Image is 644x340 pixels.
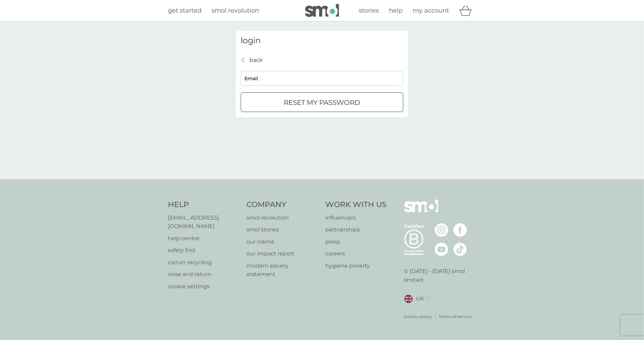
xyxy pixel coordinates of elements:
[439,313,472,320] a: terms of service
[325,237,387,246] a: press
[325,262,387,270] a: hygiene poverty
[359,7,379,14] span: stories
[413,7,449,14] span: my account
[404,200,438,223] img: smol
[168,213,240,231] a: [EMAIL_ADDRESS][DOMAIN_NAME]
[168,258,240,267] a: carton recycling
[168,246,240,255] a: safety first
[168,200,240,210] h4: Help
[325,213,387,222] a: influencers
[435,243,448,256] img: visit the smol Youtube page
[325,200,387,210] h4: Work With Us
[247,213,319,222] a: smol revolution
[428,297,430,301] img: select a new location
[284,97,360,108] p: reset my password
[168,6,201,16] a: get started
[168,7,201,14] span: get started
[247,225,319,234] a: smol stories
[389,6,403,16] a: help
[404,295,413,303] img: UK flag
[168,234,240,243] a: help centre
[247,262,319,279] a: modern slavery statement
[453,223,467,237] img: visit the smol Facebook page
[459,4,476,17] div: basket
[359,6,379,16] a: stories
[212,7,259,14] span: smol revolution
[453,243,467,256] img: visit the smol Tiktok page
[168,270,240,279] a: rinse and return
[212,6,259,16] a: smol revolution
[404,267,476,284] p: © [DATE] - [DATE] smol limited
[389,7,403,14] span: help
[435,223,448,237] img: visit the smol Instagram page
[247,200,319,210] h4: Company
[247,249,319,258] a: our impact report
[168,282,240,291] a: cookie settings
[404,313,432,320] a: privacy policy
[325,225,387,234] a: partnerships
[241,36,403,46] h3: login
[413,6,449,16] a: my account
[416,294,424,303] span: UK
[305,4,339,17] img: smol
[241,92,403,112] button: reset my password
[247,237,319,246] a: our claims
[250,56,263,65] p: back
[325,249,387,258] a: careers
